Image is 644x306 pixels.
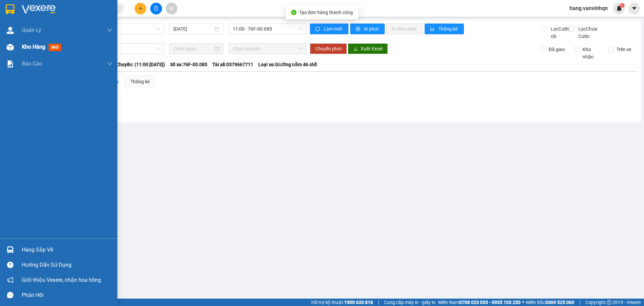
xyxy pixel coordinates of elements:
[107,28,112,33] span: down
[631,5,637,11] span: caret-down
[7,44,14,51] img: warehouse-icon
[116,61,165,68] span: Chuyến: (11:00 [DATE])
[386,24,423,34] button: In đơn chọn
[310,43,347,54] button: Chuyển phơi
[548,25,571,40] span: Lọc Cước rồi
[564,4,613,12] span: hang.vanvinhqn
[526,299,574,306] span: Miền Bắc
[545,300,574,305] strong: 0369 525 060
[107,61,112,67] span: down
[169,6,174,11] span: aim
[364,25,379,33] span: In phơi
[7,246,14,253] img: warehouse-icon
[22,59,42,68] span: Báo cáo
[49,44,61,51] span: mới
[22,44,45,50] span: Kho hàng
[614,46,634,53] span: Trên xe
[233,24,303,34] span: 11:00 - 76F-00.085
[299,10,353,15] span: Tạo đơn hàng thành công
[459,300,521,305] strong: 0708 023 035 - 0935 103 250
[22,245,112,255] div: Hàng sắp về
[291,10,297,15] span: check-circle
[425,24,464,34] button: bar-chartThống kê
[173,25,213,33] input: 12/10/2025
[233,44,303,54] span: Chọn chuyến
[7,60,14,68] img: solution-icon
[621,3,623,8] span: 1
[22,276,101,284] span: Giới thiệu Vexere, nhận hoa hồng
[546,46,568,53] span: Đã giao
[522,301,524,304] span: ⚪️
[7,292,13,298] span: message
[212,61,253,68] span: Tài xế: 0379667711
[628,3,640,14] button: caret-down
[356,27,361,32] span: printer
[616,5,622,11] img: icon-new-feature
[130,78,150,85] div: Thống kê
[315,27,321,32] span: sync
[384,299,436,306] span: Cung cấp máy in - giấy in:
[166,3,177,14] button: aim
[170,61,207,68] span: Số xe: 76F-00.085
[7,27,14,34] img: warehouse-icon
[150,3,162,14] button: file-add
[378,299,379,306] span: |
[576,25,610,40] span: Lọc Chưa Cước
[430,27,436,32] span: bar-chart
[138,6,143,11] span: plus
[310,24,348,34] button: syncLàm mới
[344,300,373,305] strong: 1900 633 818
[580,46,603,60] span: Kho nhận
[311,299,373,306] span: Hỗ trợ kỹ thuật:
[22,260,112,270] div: Hướng dẫn sử dụng
[154,6,158,11] span: file-add
[350,24,385,34] button: printerIn phơi
[22,290,112,300] div: Phản hồi
[438,299,521,306] span: Miền Nam
[324,25,343,33] span: Làm mới
[579,299,580,306] span: |
[438,25,459,33] span: Thống kê
[22,26,41,34] span: Quản Lý
[7,277,13,283] span: notification
[607,300,611,305] span: copyright
[620,3,625,8] sup: 1
[348,43,388,54] button: downloadXuất Excel
[6,4,14,14] img: logo-vxr
[173,45,213,52] input: Chọn ngày
[7,262,13,268] span: question-circle
[258,61,317,68] span: Loại xe: Giường nằm 46 chỗ
[135,3,146,14] button: plus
